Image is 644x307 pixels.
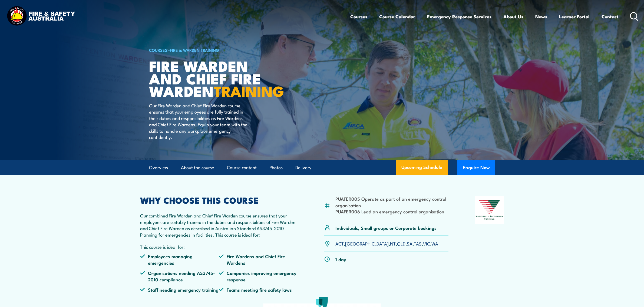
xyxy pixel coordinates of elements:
a: [GEOGRAPHIC_DATA] [345,240,389,247]
a: NT [390,240,396,247]
a: Contact [602,9,619,24]
a: Learner Portal [559,9,590,24]
a: About the course [181,161,214,175]
a: Overview [149,161,168,175]
strong: TRAINING [214,79,284,102]
h2: WHY CHOOSE THIS COURSE [140,196,298,204]
a: COURSES [149,47,167,53]
li: Employees managing emergencies [140,253,219,266]
p: 1 day [335,256,346,262]
a: Fire & Warden Training [170,47,219,53]
a: News [535,9,547,24]
a: SA [407,240,412,247]
a: VIC [423,240,430,247]
li: Teams meeting fire safety laws [219,286,298,293]
li: PUAFER005 Operate as part of an emergency control organisation [335,196,449,208]
a: Emergency Response Services [427,9,491,24]
button: Enquire Now [457,160,495,175]
a: TAS [414,240,422,247]
a: Upcoming Schedule [396,160,448,175]
p: Our Fire Warden and Chief Fire Warden course ensures that your employees are fully trained in the... [149,102,248,140]
a: Course content [227,161,257,175]
li: Staff needing emergency training [140,286,219,293]
img: Nationally Recognised Training logo. [475,196,504,224]
h1: Fire Warden and Chief Fire Warden [149,59,283,97]
li: Fire Wardens and Chief Fire Wardens [219,253,298,266]
li: Organisations needing AS3745-2010 compliance [140,270,219,282]
a: QLD [397,240,405,247]
p: Individuals, Small groups or Corporate bookings [335,225,437,231]
li: Companies improving emergency response [219,270,298,282]
li: PUAFER006 Lead an emergency control organisation [335,208,449,214]
a: Course Calendar [379,9,415,24]
p: , , , , , , , [335,240,438,247]
a: Photos [269,161,283,175]
a: Courses [350,9,367,24]
p: Our combined Fire Warden and Chief Fire Warden course ensures that your employees are suitably tr... [140,212,298,238]
a: Delivery [295,161,311,175]
a: About Us [503,9,523,24]
a: WA [431,240,438,247]
a: ACT [335,240,344,247]
p: This course is ideal for: [140,244,298,250]
h6: > [149,47,283,53]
